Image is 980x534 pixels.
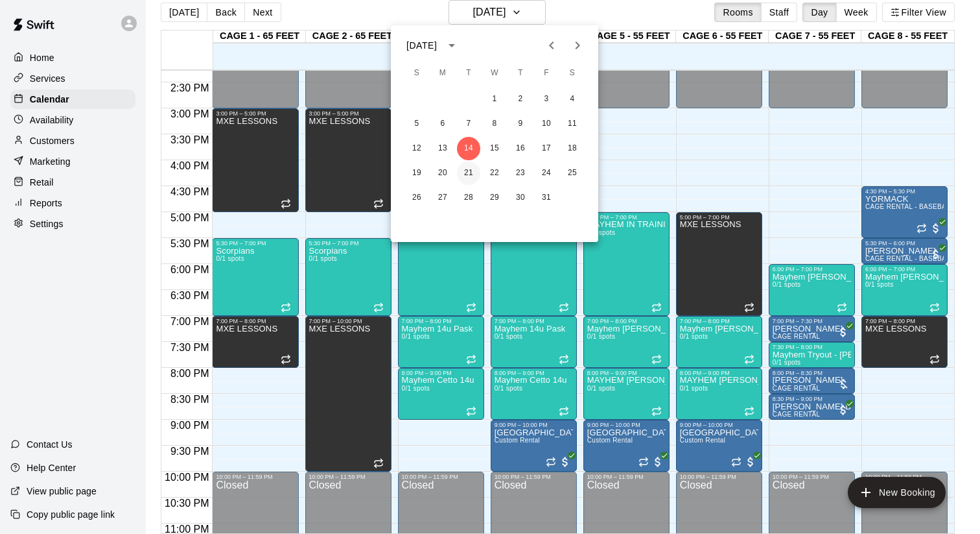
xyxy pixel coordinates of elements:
button: 3 [535,88,558,111]
button: 7 [457,112,480,136]
button: calendar view is open, switch to year view [441,34,463,56]
span: Thursday [509,60,532,86]
button: 30 [509,186,532,210]
button: 27 [431,186,454,210]
button: 1 [483,88,506,111]
button: 4 [561,88,584,111]
button: 19 [405,162,428,185]
button: 17 [535,137,558,160]
button: 22 [483,162,506,185]
button: 11 [561,112,584,136]
button: 18 [561,137,584,160]
button: 15 [483,137,506,160]
button: 16 [509,137,532,160]
button: 29 [483,186,506,210]
button: 6 [431,112,454,136]
span: Monday [431,60,454,86]
button: 10 [535,112,558,136]
button: Next month [565,32,590,58]
button: 24 [535,162,558,185]
span: Friday [535,60,558,86]
button: 25 [561,162,584,185]
button: 12 [405,137,428,160]
button: 26 [405,186,428,210]
button: 2 [509,88,532,111]
span: Saturday [561,60,584,86]
span: Wednesday [483,60,506,86]
button: 14 [457,137,480,160]
button: 23 [509,162,532,185]
button: 9 [509,112,532,136]
button: 21 [457,162,480,185]
button: Previous month [539,32,565,58]
span: Sunday [405,60,428,86]
button: 5 [405,112,428,136]
button: 13 [431,137,454,160]
button: 20 [431,162,454,185]
span: Tuesday [457,60,480,86]
button: 8 [483,112,506,136]
button: 31 [535,186,558,210]
div: [DATE] [406,39,437,53]
button: 28 [457,186,480,210]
